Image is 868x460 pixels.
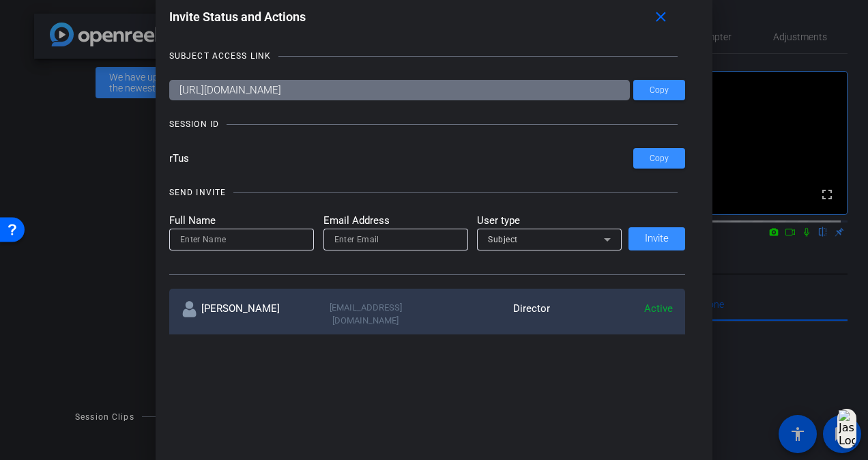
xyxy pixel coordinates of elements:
span: Copy [650,85,669,96]
span: Subject [488,235,518,244]
input: Enter Name [180,231,303,248]
input: Enter Email [334,231,457,248]
div: Director [427,301,550,328]
openreel-title-line: SEND INVITE [169,186,686,199]
mat-label: Full Name [169,213,314,229]
div: SEND INVITE [169,186,226,199]
div: SUBJECT ACCESS LINK [169,49,271,63]
div: SESSION ID [169,117,219,131]
span: Active [644,302,673,315]
div: [PERSON_NAME] [182,301,304,328]
div: [EMAIL_ADDRESS][DOMAIN_NAME] [304,301,427,328]
div: Invite Status and Actions [169,5,686,29]
openreel-title-line: SUBJECT ACCESS LINK [169,49,686,63]
mat-icon: close [652,9,669,26]
mat-label: User type [477,213,622,229]
span: Copy [650,154,669,164]
openreel-title-line: SESSION ID [169,117,686,131]
button: Copy [633,148,685,169]
button: Copy [633,80,685,100]
mat-label: Email Address [323,213,468,229]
